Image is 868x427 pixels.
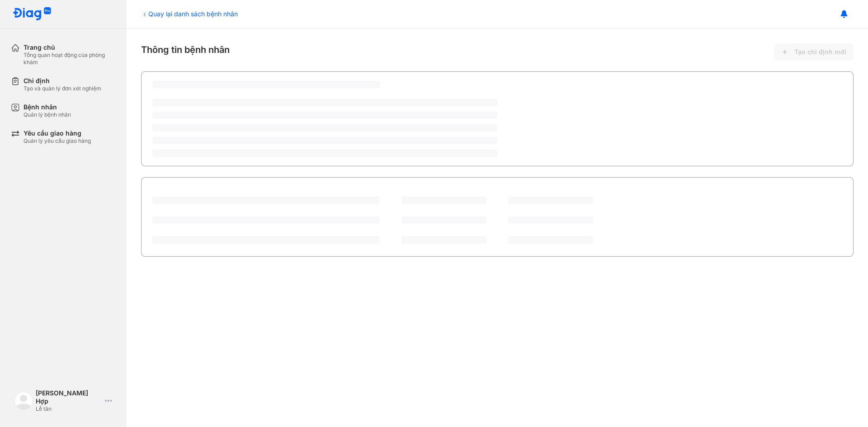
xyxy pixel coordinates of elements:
[24,77,101,85] div: Chỉ định
[141,43,854,61] div: Thông tin bệnh nhân
[401,236,486,244] span: ‌
[152,124,497,131] span: ‌
[152,137,497,144] span: ‌
[24,137,91,145] div: Quản lý yêu cầu giao hàng
[24,129,91,137] div: Yêu cầu giao hàng
[794,48,846,56] span: Tạo chỉ định mới
[24,52,116,66] div: Tổng quan hoạt động của phòng khám
[508,236,593,244] span: ‌
[36,405,101,413] div: Lễ tân
[401,216,486,224] span: ‌
[24,103,71,111] div: Bệnh nhân
[152,197,380,204] span: ‌
[152,112,497,119] span: ‌
[152,236,380,244] span: ‌
[24,43,116,52] div: Trang chủ
[508,197,593,204] span: ‌
[36,389,101,405] div: [PERSON_NAME] Hợp
[774,43,854,61] button: Tạo chỉ định mới
[152,150,497,157] span: ‌
[24,111,71,118] div: Quản lý bệnh nhân
[24,85,101,92] div: Tạo và quản lý đơn xét nghiệm
[152,186,207,197] div: Lịch sử chỉ định
[141,9,238,19] div: Quay lại danh sách bệnh nhân
[152,81,380,88] span: ‌
[13,7,52,21] img: logo
[14,392,33,410] img: logo
[508,216,593,224] span: ‌
[152,216,380,224] span: ‌
[401,197,486,204] span: ‌
[152,99,497,106] span: ‌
